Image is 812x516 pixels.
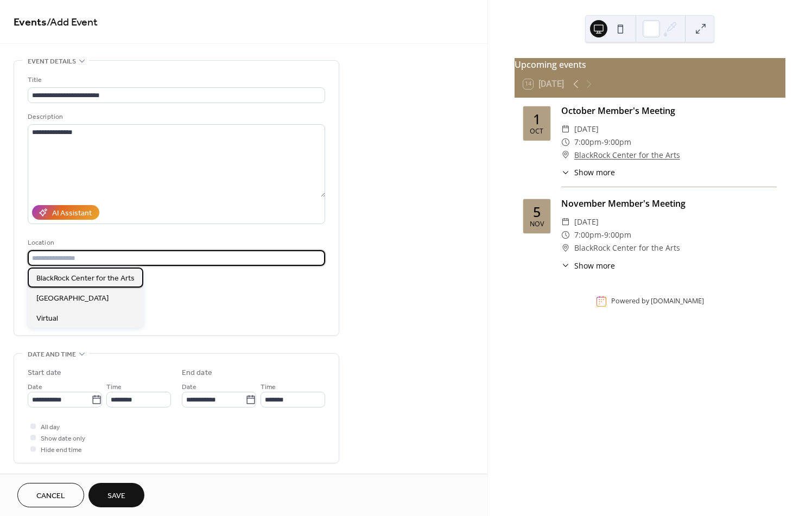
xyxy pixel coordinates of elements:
span: Hide end time [41,444,82,456]
a: Events [14,12,47,33]
div: ​ [561,136,570,149]
span: [DATE] [574,215,599,228]
span: Time [261,381,276,393]
div: ​ [561,149,570,162]
span: / Add Event [47,12,98,33]
button: AI Assistant [32,205,99,220]
div: AI Assistant [52,208,92,219]
button: ​Show more [561,167,615,178]
div: ​ [561,215,570,228]
span: 9:00pm [604,228,631,241]
a: [DOMAIN_NAME] [651,297,704,306]
div: Title [28,74,323,86]
span: - [601,228,604,241]
span: Virtual [36,313,58,324]
span: Save [107,490,125,502]
button: ​Show more [561,260,615,271]
div: Start date [28,367,61,379]
div: ​ [561,260,570,271]
span: [DATE] [574,123,599,136]
span: [GEOGRAPHIC_DATA] [36,293,109,304]
span: 7:00pm [574,228,601,241]
span: Cancel [36,490,65,502]
span: Date [28,381,42,393]
span: BlackRock Center for the Arts [36,273,135,284]
span: Event details [28,56,76,67]
div: Location [28,237,323,249]
div: Powered by [611,297,704,306]
div: November Member's Meeting [561,197,777,210]
span: Time [106,381,122,393]
span: Date and time [28,349,76,360]
span: Show more [574,260,615,271]
span: 9:00pm [604,136,631,149]
a: BlackRock Center for the Arts [574,149,680,162]
button: Cancel [17,483,84,507]
div: Upcoming events [515,58,785,71]
div: 5 [533,205,541,219]
div: Description [28,111,323,123]
div: End date [182,367,212,379]
div: October Member's Meeting [561,104,777,117]
div: ​ [561,123,570,136]
span: Date [182,381,196,393]
div: ​ [561,228,570,241]
span: - [601,136,604,149]
div: 1 [533,112,541,126]
div: ​ [561,241,570,254]
button: Save [88,483,144,507]
span: BlackRock Center for the Arts [574,241,680,254]
span: Show date only [41,433,85,444]
span: Show more [574,167,615,178]
div: Oct [530,128,543,135]
span: All day [41,422,60,433]
div: ​ [561,167,570,178]
div: Nov [530,221,544,228]
span: 7:00pm [574,136,601,149]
